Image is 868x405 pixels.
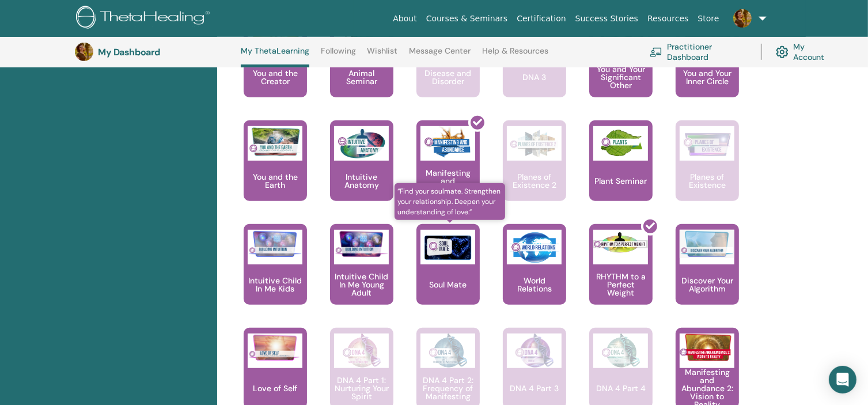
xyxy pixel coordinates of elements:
[416,17,480,120] a: Disease and Disorder Disease and Disorder
[367,46,398,65] a: Wishlist
[650,39,747,65] a: Practitioner Dashboard
[420,334,475,368] img: DNA 4 Part 2: Frequency of Manifesting
[482,46,548,65] a: Help & Resources
[422,8,513,29] a: Courses & Seminars
[676,120,739,224] a: Planes of Existence Planes of Existence
[593,230,648,256] img: RHYTHM to a Perfect Weight
[248,384,302,392] p: Love of Self
[76,6,214,32] img: logo.png
[680,230,734,258] img: Discover Your Algorithm
[571,8,643,29] a: Success Stories
[321,46,356,65] a: Following
[829,366,856,393] div: Open Intercom Messenger
[244,69,307,85] p: You and the Creator
[416,169,480,193] p: Manifesting and Abundance
[420,230,475,264] img: Soul Mate
[507,126,562,161] img: Planes of Existence 2
[388,8,421,29] a: About
[395,183,506,220] span: “Find your soulmate. Strengthen your relationship. Deepen your understanding of love.”
[409,46,471,65] a: Message Center
[330,376,393,400] p: DNA 4 Part 1: Nurturing Your Spirit
[507,230,562,264] img: World Relations
[733,9,752,28] img: default.jpg
[330,69,393,85] p: Animal Seminar
[693,8,724,29] a: Store
[776,39,834,65] a: My Account
[334,334,389,368] img: DNA 4 Part 1: Nurturing Your Spirit
[98,47,213,58] h3: My Dashboard
[330,120,393,224] a: Intuitive Anatomy Intuitive Anatomy
[680,334,734,362] img: Manifesting and Abundance 2: Vision to Reality
[512,8,570,29] a: Certification
[248,230,302,258] img: Intuitive Child In Me Kids
[507,334,562,368] img: DNA 4 Part 3
[776,43,789,61] img: cog.svg
[330,173,393,189] p: Intuitive Anatomy
[241,46,309,67] a: My ThetaLearning
[503,277,566,293] p: World Relations
[416,376,480,400] p: DNA 4 Part 2: Frequency of Manifesting
[589,224,653,328] a: RHYTHM to a Perfect Weight RHYTHM to a Perfect Weight
[416,120,480,224] a: Manifesting and Abundance Manifesting and Abundance
[330,224,393,328] a: Intuitive Child In Me Young Adult Intuitive Child In Me Young Adult
[334,230,389,258] img: Intuitive Child In Me Young Adult
[424,281,471,289] p: Soul Mate
[589,120,653,224] a: Plant Seminar Plant Seminar
[248,334,302,362] img: Love of Self
[244,17,307,120] a: You and the Creator You and the Creator
[643,8,693,29] a: Resources
[589,272,653,297] p: RHYTHM to a Perfect Weight
[518,73,551,81] p: DNA 3
[503,120,566,224] a: Planes of Existence 2 Planes of Existence 2
[244,277,307,293] p: Intuitive Child In Me Kids
[676,224,739,328] a: Discover Your Algorithm Discover Your Algorithm
[75,43,93,61] img: default.jpg
[503,224,566,328] a: World Relations World Relations
[589,65,653,89] p: You and Your Significant Other
[676,277,739,293] p: Discover Your Algorithm
[676,173,739,189] p: Planes of Existence
[589,17,653,120] a: You and Your Significant Other You and Your Significant Other
[505,384,563,392] p: DNA 4 Part 3
[593,334,648,368] img: DNA 4 Part 4
[503,173,566,189] p: Planes of Existence 2
[244,224,307,328] a: Intuitive Child In Me Kids Intuitive Child In Me Kids
[590,177,651,185] p: Plant Seminar
[244,173,307,189] p: You and the Earth
[420,126,475,161] img: Manifesting and Abundance
[676,17,739,120] a: You and Your Inner Circle You and Your Inner Circle
[650,47,662,56] img: chalkboard-teacher.svg
[330,17,393,120] a: Animal Seminar Animal Seminar
[330,272,393,297] p: Intuitive Child In Me Young Adult
[416,69,480,85] p: Disease and Disorder
[503,17,566,120] a: DNA 3 DNA 3
[416,224,480,328] a: “Find your soulmate. Strengthen your relationship. Deepen your understanding of love.” Soul Mate ...
[593,126,648,161] img: Plant Seminar
[676,69,739,85] p: You and Your Inner Circle
[680,126,734,161] img: Planes of Existence
[248,126,302,157] img: You and the Earth
[592,384,650,392] p: DNA 4 Part 4
[334,126,389,161] img: Intuitive Anatomy
[244,120,307,224] a: You and the Earth You and the Earth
